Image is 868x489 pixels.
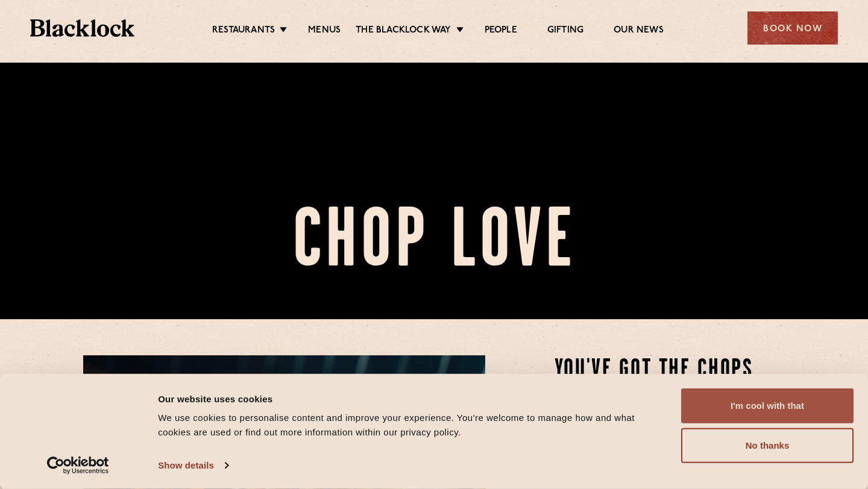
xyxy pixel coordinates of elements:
img: BL_Textured_Logo-footer-cropped.svg [30,19,134,37]
a: The Blacklock Way [356,25,451,38]
a: Restaurants [212,25,275,38]
button: No thanks [681,428,854,463]
a: Gifting [547,25,583,38]
button: I'm cool with that [681,388,854,423]
div: We use cookies to personalise content and improve your experience. You're welcome to manage how a... [158,411,667,440]
div: Our website uses cookies [158,391,667,406]
a: Show details [158,456,228,475]
h2: You've Got The Chops [555,355,785,385]
a: Menus [308,25,341,38]
a: Our News [614,25,664,38]
a: People [485,25,517,38]
a: Usercentrics Cookiebot - opens in a new window [25,456,131,475]
div: Book Now [747,11,838,45]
